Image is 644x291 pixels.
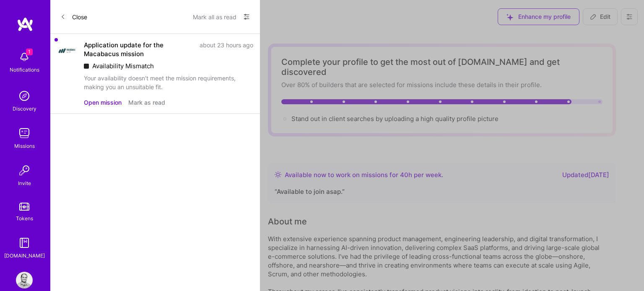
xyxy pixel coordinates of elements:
[84,74,253,91] div: Your availability doesn't meet the mission requirements, making you an unsuitable fit.
[84,62,253,70] div: Availability Mismatch
[18,179,31,188] div: Invite
[57,41,77,61] img: Company Logo
[16,88,33,104] img: discovery
[84,98,122,107] button: Open mission
[128,98,165,107] button: Mark as read
[16,125,33,142] img: teamwork
[16,272,33,288] img: User Avatar
[60,10,87,23] button: Close
[17,17,34,32] img: logo
[13,104,36,113] div: Discovery
[193,10,236,23] button: Mark all as read
[200,41,253,58] div: about 23 hours ago
[19,203,29,211] img: tokens
[16,162,33,179] img: Invite
[16,214,33,223] div: Tokens
[84,41,195,58] div: Application update for the Macabacus mission
[16,234,33,251] img: guide book
[14,142,35,150] div: Missions
[14,272,35,288] a: User Avatar
[4,251,45,260] div: [DOMAIN_NAME]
